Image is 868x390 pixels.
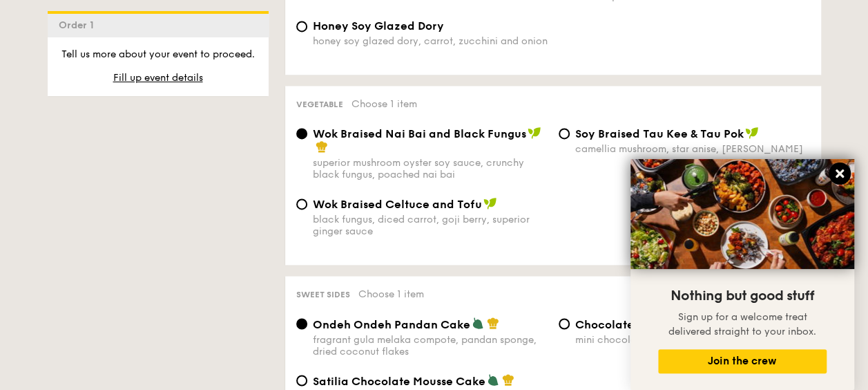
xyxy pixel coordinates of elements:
[296,198,307,210] input: Wok Braised Celtuce and Tofublack fungus, diced carrot, goji berry, superior ginger sauce
[575,333,810,345] div: mini chocolate eclair with creamy custard filling
[313,35,548,47] div: honey soy glazed dory, carrot, zucchini and onion
[296,21,307,32] input: Honey Soy Glazed Doryhoney soy glazed dory, carrot, zucchini and onion
[313,198,482,211] span: Wok Braised Celtuce and Tofu
[658,349,827,373] button: Join the crew
[472,317,484,329] img: icon-vegetarian.fe4039eb.svg
[313,214,548,237] div: black fungus, diced carrot, goji berry, superior ginger sauce
[487,373,499,386] img: icon-vegetarian.fe4039eb.svg
[296,375,307,386] input: Satilia Chocolate Mousse Cakevalrhona chocolate, cacao mousse, dark chocolate sponge
[296,290,350,299] span: Sweet sides
[113,72,203,84] span: Fill up event details
[575,127,744,140] span: ⁠Soy Braised Tau Kee & Tau Pok
[313,333,548,357] div: fragrant gula melaka compote, pandan sponge, dried coconut flakes
[313,374,485,387] span: Satilia Chocolate Mousse Cake
[316,140,328,153] img: icon-chef-hat.a58ddaea.svg
[59,19,99,31] span: Order 1
[559,318,570,329] input: Chocolate Eclairmini chocolate eclair with creamy custard filling
[630,159,854,269] img: DSC07876-Edit02-Large.jpeg
[296,100,343,109] span: Vegetable
[313,317,470,331] span: Ondeh Ondeh Pandan Cake
[559,128,570,139] input: ⁠Soy Braised Tau Kee & Tau Pokcamellia mushroom, star anise, [PERSON_NAME]
[59,48,258,62] p: Tell us more about your event to proceed.
[351,98,417,110] span: Choose 1 item
[668,311,816,337] span: Sign up for a welcome treat delivered straight to your inbox.
[575,317,669,331] span: Chocolate Eclair
[502,373,514,386] img: icon-chef-hat.a58ddaea.svg
[575,143,810,155] div: camellia mushroom, star anise, [PERSON_NAME]
[358,288,424,300] span: Choose 1 item
[487,317,499,329] img: icon-chef-hat.a58ddaea.svg
[528,127,541,139] img: icon-vegan.f8ff3823.svg
[745,127,759,139] img: icon-vegan.f8ff3823.svg
[313,19,444,32] span: Honey Soy Glazed Dory
[313,127,526,140] span: Wok Braised Nai Bai and Black Fungus
[313,157,548,180] div: superior mushroom oyster soy sauce, crunchy black fungus, poached nai bai
[296,128,307,139] input: Wok Braised Nai Bai and Black Fungussuperior mushroom oyster soy sauce, crunchy black fungus, poa...
[296,318,307,329] input: Ondeh Ondeh Pandan Cakefragrant gula melaka compote, pandan sponge, dried coconut flakes
[829,162,851,185] button: Close
[483,197,497,210] img: icon-vegan.f8ff3823.svg
[671,288,814,304] span: Nothing but good stuff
